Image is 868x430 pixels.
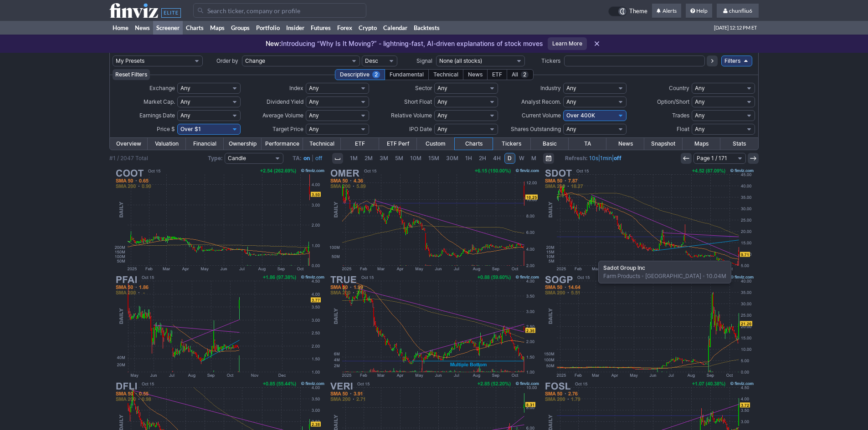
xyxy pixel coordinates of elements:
span: 4H [493,155,501,162]
span: Exchange [149,85,175,91]
span: Option/Short [657,98,689,105]
a: D [504,153,515,164]
a: ETF [341,138,379,150]
a: 2M [361,153,376,164]
a: Portfolio [253,21,283,35]
p: Introducing “Why Is It Moving?” - lightning-fast, AI-driven explanations of stock moves [266,39,543,48]
a: Forex [334,21,355,35]
a: 1H [462,153,475,164]
a: Technical [303,138,341,150]
a: Theme [608,6,647,16]
a: Snapshot [644,138,682,150]
button: Reset Filters [113,69,150,80]
a: Ownership [224,138,262,150]
span: | | [565,154,621,163]
a: Financial [186,138,224,150]
div: ETF [487,69,507,80]
a: 3M [376,153,391,164]
span: • [701,273,706,279]
a: Charts [455,138,493,150]
img: COOT - Australian Oilseeds Holdings Limited - Stock Price Chart [113,167,326,273]
a: Tickers [493,138,530,150]
span: Average Volume [262,112,303,119]
img: OMER - Omeros Corporation - Stock Price Chart [328,167,541,273]
span: D [508,155,512,162]
a: M [528,153,539,164]
b: Refresh: [565,155,588,162]
a: chunfliu6 [717,4,759,18]
span: 10M [410,155,421,162]
a: Alerts [652,4,681,18]
span: [DATE] 12:12 PM ET [714,21,757,35]
a: 2H [476,153,489,164]
span: 2 [521,71,529,78]
img: SOGP - Sound Group Inc ADR - Stock Price Chart [542,273,755,379]
a: Insider [283,21,308,35]
div: Farm Products [GEOGRAPHIC_DATA] 10.04M [598,261,731,283]
span: Dividend Yield [267,98,303,105]
span: 15M [428,155,439,162]
span: IPO Date [409,126,432,132]
a: 1M [347,153,361,164]
span: M [531,155,536,162]
a: Backtests [411,21,443,35]
span: Price $ [157,126,175,132]
a: off [614,155,621,162]
span: Order by [216,57,238,64]
a: 30M [443,153,462,164]
a: Futures [308,21,334,35]
span: Earnings Date [139,112,175,119]
span: • [640,273,645,279]
a: 15M [425,153,442,164]
span: 2 [372,71,380,78]
span: Shares Outstanding [511,126,561,132]
a: 1min [600,155,612,162]
a: 5M [392,153,406,164]
img: SDOT - Sadot Group Inc - Stock Price Chart [542,167,755,273]
a: 4H [490,153,504,164]
span: 1M [350,155,358,162]
span: 2M [365,155,373,162]
a: 10s [589,155,598,162]
button: Range [543,153,554,164]
span: 5M [395,155,403,162]
a: Maps [207,21,228,35]
a: TA [569,138,606,150]
span: Tickers [541,57,560,64]
span: Current Volume [522,112,561,119]
b: on [303,155,310,162]
b: Type: [208,155,223,162]
div: Fundamental [385,69,429,80]
span: 3M [380,155,388,162]
a: Filters [721,56,752,66]
a: Custom [417,138,455,150]
input: Search [193,3,366,18]
a: off [315,155,322,162]
a: Groups [228,21,253,35]
span: Analyst Recom. [521,98,561,105]
span: Theme [629,6,647,16]
a: Overview [110,138,148,150]
div: All [507,69,534,80]
a: Maps [683,138,720,150]
span: Industry [540,85,561,91]
a: W [516,153,528,164]
a: Screener [153,21,183,35]
span: 2H [479,155,486,162]
a: Help [686,4,712,18]
div: #1 / 2047 Total [109,154,148,163]
button: Interval [332,153,343,164]
span: W [519,155,524,162]
a: ETF Perf [379,138,417,150]
a: Performance [262,138,303,150]
a: Valuation [148,138,185,150]
a: News [606,138,644,150]
span: | [312,155,313,162]
span: chunfliu6 [729,7,752,14]
a: Charts [183,21,207,35]
span: Float [677,126,689,132]
span: Sector [415,85,432,91]
span: Relative Volume [391,112,432,119]
a: Stats [720,138,758,150]
span: 30M [446,155,458,162]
